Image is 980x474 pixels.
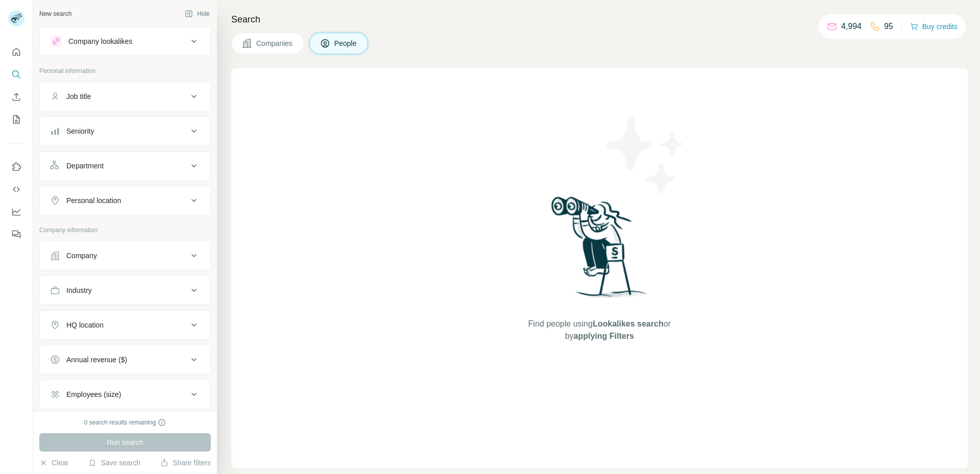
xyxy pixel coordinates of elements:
[66,195,121,206] div: Personal location
[40,188,210,213] button: Personal location
[88,458,140,468] button: Save search
[8,158,24,176] button: Use Surfe on LinkedIn
[68,36,132,46] div: Company lookalikes
[40,278,210,303] button: Industry
[574,332,634,340] span: applying Filters
[66,91,91,102] div: Job title
[40,119,210,143] button: Seniority
[8,65,24,84] button: Search
[40,29,210,54] button: Company lookalikes
[66,320,104,330] div: HQ location
[40,84,210,109] button: Job title
[8,225,24,243] button: Feedback
[8,88,24,106] button: Enrich CSV
[39,9,71,18] div: New search
[600,109,692,201] img: Surfe Illustration - Stars
[40,382,210,407] button: Employees (size)
[40,243,210,268] button: Company
[39,226,211,235] p: Company information
[256,38,293,48] span: Companies
[66,126,94,136] div: Seniority
[518,318,681,342] span: Find people using or by
[40,347,210,372] button: Annual revenue ($)
[231,12,968,27] h4: Search
[39,66,211,76] p: Personal information
[66,389,121,400] div: Employees (size)
[8,180,24,198] button: Use Surfe API
[66,355,127,365] div: Annual revenue ($)
[8,110,24,129] button: My lists
[547,194,653,308] img: Surfe Illustration - Woman searching with binoculars
[910,19,958,34] button: Buy credits
[40,313,210,337] button: HQ location
[8,43,24,61] button: Quick start
[39,458,68,468] button: Clear
[40,154,210,178] button: Department
[841,20,862,33] p: 4,994
[66,251,97,261] div: Company
[84,418,166,427] div: 0 search results remaining
[334,38,358,48] span: People
[8,203,24,221] button: Dashboard
[66,285,92,295] div: Industry
[66,161,104,171] div: Department
[160,458,211,468] button: Share filters
[593,319,664,328] span: Lookalikes search
[178,6,217,21] button: Hide
[884,20,893,33] p: 95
